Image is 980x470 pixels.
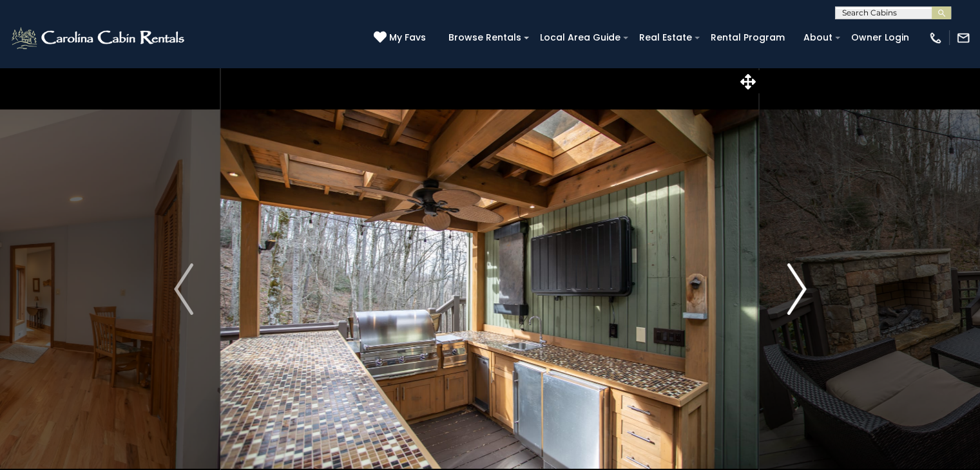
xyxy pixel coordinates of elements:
[533,28,627,48] a: Local Area Guide
[845,28,916,48] a: Owner Login
[633,28,698,48] a: Real Estate
[10,25,188,51] img: White-1-2.png
[374,31,429,45] a: My Favs
[704,28,791,48] a: Rental Program
[956,31,970,45] img: mail-regular-white.png
[442,28,528,48] a: Browse Rentals
[174,263,193,315] img: arrow
[928,31,943,45] img: phone-regular-white.png
[787,263,806,315] img: arrow
[797,28,839,48] a: About
[389,31,426,44] span: My Favs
